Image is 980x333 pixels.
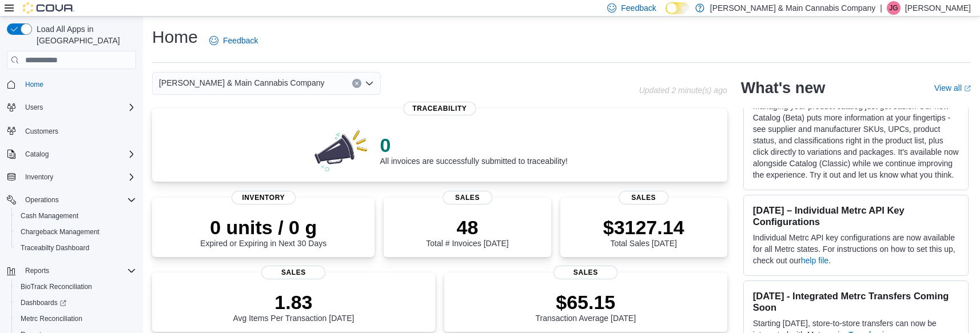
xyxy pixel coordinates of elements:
[16,296,71,310] a: Dashboards
[603,216,684,239] p: $3127.14
[443,191,493,204] span: Sales
[11,279,141,295] button: BioTrack Reconciliation
[16,225,104,239] a: Chargeback Management
[2,192,141,208] button: Operations
[11,295,141,311] a: Dashboards
[2,76,141,93] button: Home
[16,280,97,294] a: BioTrack Reconciliation
[639,86,727,95] p: Updated 2 minute(s) ago
[25,172,53,182] span: Inventory
[21,123,136,138] span: Customers
[16,312,136,326] span: Metrc Reconciliation
[603,216,684,248] div: Total Sales [DATE]
[21,193,136,207] span: Operations
[312,127,371,172] img: 0
[21,147,136,161] span: Catalog
[21,282,92,291] span: BioTrack Reconciliation
[934,83,971,93] a: View allExternal link
[403,102,476,115] span: Traceability
[21,193,63,207] button: Operations
[233,291,354,314] p: 1.83
[25,195,59,204] span: Operations
[380,134,568,157] p: 0
[753,290,959,313] h3: [DATE] - Integrated Metrc Transfers Coming Soon
[11,311,141,327] button: Metrc Reconciliation
[741,79,825,97] h2: What's new
[232,191,296,204] span: Inventory
[426,216,508,248] div: Total # Invoices [DATE]
[553,266,618,279] span: Sales
[152,26,198,49] h1: Home
[666,2,690,14] input: Dark Mode
[21,264,54,278] button: Reports
[32,23,136,46] span: Load All Apps in [GEOGRAPHIC_DATA]
[2,122,141,139] button: Customers
[159,76,324,90] span: [PERSON_NAME] & Main Cannabis Company
[261,266,325,279] span: Sales
[11,208,141,224] button: Cash Management
[16,225,136,239] span: Chargeback Management
[2,146,141,162] button: Catalog
[666,14,666,15] span: Dark Mode
[21,211,78,220] span: Cash Management
[11,240,141,256] button: Traceabilty Dashboard
[535,291,636,323] div: Transaction Average [DATE]
[223,35,258,46] span: Feedback
[21,101,136,114] span: Users
[753,101,959,180] p: Managing your product catalog just got easier. Our new Catalog (Beta) puts more information at yo...
[535,291,636,314] p: $65.15
[16,241,136,255] span: Traceabilty Dashboard
[352,79,361,88] button: Clear input
[25,103,43,112] span: Users
[380,134,568,166] div: All invoices are successfully submitted to traceability!
[21,264,136,278] span: Reports
[2,169,141,185] button: Inventory
[21,101,47,114] button: Users
[2,263,141,279] button: Reports
[21,78,48,91] a: Home
[21,298,66,307] span: Dashboards
[25,150,49,159] span: Catalog
[880,1,882,15] p: |
[16,280,136,294] span: BioTrack Reconciliation
[801,256,828,265] a: help file
[905,1,971,15] p: [PERSON_NAME]
[16,209,83,223] a: Cash Management
[21,243,89,252] span: Traceabilty Dashboard
[21,170,136,184] span: Inventory
[21,314,82,323] span: Metrc Reconciliation
[621,2,656,14] span: Feedback
[200,216,326,239] p: 0 units / 0 g
[16,312,87,326] a: Metrc Reconciliation
[25,266,49,275] span: Reports
[16,296,136,310] span: Dashboards
[233,291,354,323] div: Avg Items Per Transaction [DATE]
[11,224,141,240] button: Chargeback Management
[25,127,58,136] span: Customers
[619,191,669,204] span: Sales
[21,147,53,161] button: Catalog
[21,227,99,236] span: Chargeback Management
[200,216,326,248] div: Expired or Expiring in Next 30 Days
[426,216,508,239] p: 48
[23,2,74,14] img: Cova
[25,80,43,89] span: Home
[21,125,63,138] a: Customers
[964,85,971,92] svg: External link
[2,99,141,115] button: Users
[16,209,136,223] span: Cash Management
[710,1,875,15] p: [PERSON_NAME] & Main Cannabis Company
[16,241,94,255] a: Traceabilty Dashboard
[205,29,262,52] a: Feedback
[753,204,959,227] h3: [DATE] – Individual Metrc API Key Configurations
[21,170,58,184] button: Inventory
[753,232,959,266] p: Individual Metrc API key configurations are now available for all Metrc states. For instructions ...
[365,79,374,88] button: Open list of options
[889,1,898,15] span: JG
[887,1,901,15] div: Julie Garcia
[21,77,136,91] span: Home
